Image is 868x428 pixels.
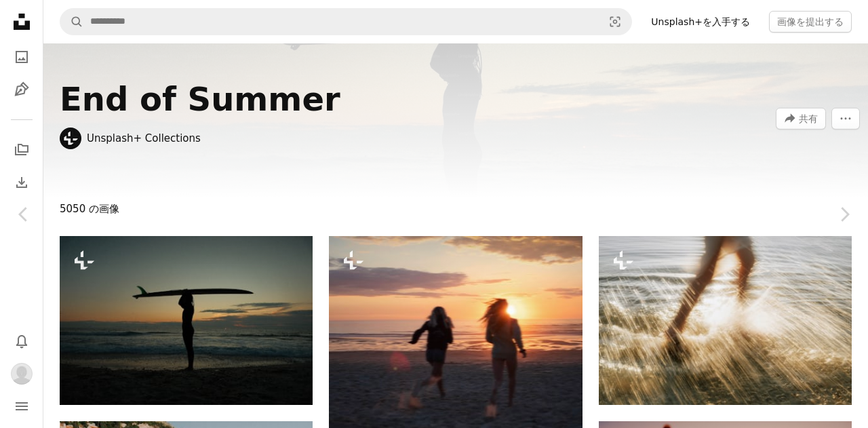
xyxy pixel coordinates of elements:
a: Unsplash+ Collections [87,132,201,145]
a: イラスト [8,76,35,103]
img: 誰かが水しぶきを上げて水しぶきを上げています。 [599,236,852,405]
img: サーファーは日が沈むとボードを頭に乗せます。 [60,236,313,405]
a: コレクション [8,136,35,163]
button: その他のアクション [831,108,860,130]
form: サイト内でビジュアルを探す [60,8,632,35]
a: 誰かが水しぶきを上げて水しぶきを上げています。 [599,314,852,326]
button: Unsplashで検索する [60,9,83,35]
img: Unsplash+ Collectionsのプロフィールを見る [60,128,81,149]
button: メニュー [8,393,35,420]
button: 通知 [8,328,35,355]
button: このビジュアルを共有する [776,108,826,130]
span: 5050 の画像 [60,198,119,220]
button: 画像を提出する [769,11,852,33]
span: 共有 [799,109,818,129]
a: サーファーは日が沈むとボードを頭に乗せます。 [60,314,313,326]
button: プロフィール [8,360,35,387]
img: ユーザーNA RAのアバター [11,363,33,385]
div: End of Summer [60,81,583,117]
a: 写真 [8,43,35,71]
a: 次へ [821,149,868,279]
a: 夕暮れの中、友達は海に向かって走ります。 [329,331,582,343]
a: Unsplash+を入手する [643,11,758,33]
button: ビジュアル検索 [599,9,631,35]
